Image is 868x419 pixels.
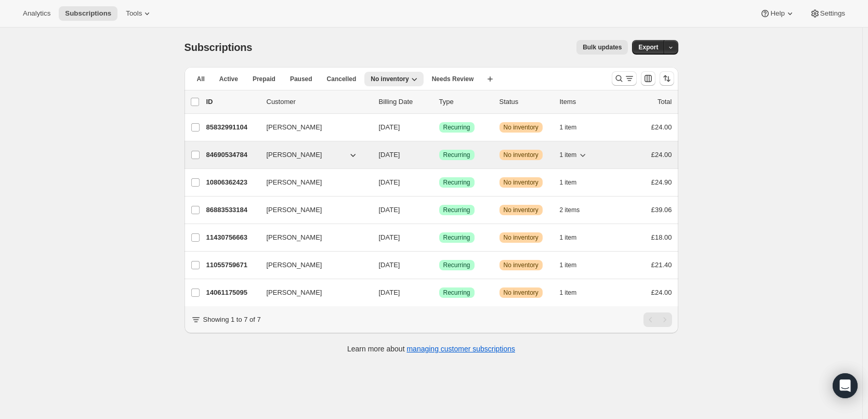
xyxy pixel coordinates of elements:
[406,345,515,353] a: managing customer subscriptions
[267,232,322,243] span: [PERSON_NAME]
[379,123,400,131] span: [DATE]
[260,147,364,163] button: [PERSON_NAME]
[820,9,845,18] span: Settings
[833,373,858,398] div: Open Intercom Messenger
[290,75,312,83] span: Paused
[206,97,672,107] div: IDCustomerBilling DateTypeStatusItemsTotal
[206,287,258,298] p: 14061175095
[206,97,258,107] p: ID
[560,97,612,107] div: Items
[185,42,253,53] span: Subscriptions
[583,43,622,51] span: Bulk updates
[632,40,664,55] button: Export
[260,202,364,218] button: [PERSON_NAME]
[206,148,672,162] div: 84690534784[PERSON_NAME][DATE]SuccessRecurringWarningNo inventory1 item£24.00
[260,119,364,136] button: [PERSON_NAME]
[560,261,577,269] span: 1 item
[660,71,674,86] button: Sort the results
[17,6,57,21] button: Analytics
[379,261,400,269] span: [DATE]
[260,284,364,301] button: [PERSON_NAME]
[651,261,672,269] span: £21.40
[203,315,261,325] p: Showing 1 to 7 of 7
[379,178,400,186] span: [DATE]
[560,206,580,214] span: 2 items
[504,261,538,269] span: No inventory
[504,289,538,297] span: No inventory
[197,75,205,83] span: All
[443,178,470,187] span: Recurring
[267,205,322,215] span: [PERSON_NAME]
[443,261,470,269] span: Recurring
[612,71,637,86] button: Search and filter results
[443,206,470,214] span: Recurring
[643,312,672,327] nav: Pagination
[379,97,431,107] p: Billing Date
[504,151,538,159] span: No inventory
[560,120,588,135] button: 1 item
[379,233,400,241] span: [DATE]
[379,206,400,214] span: [DATE]
[560,258,588,272] button: 1 item
[504,206,538,214] span: No inventory
[260,257,364,273] button: [PERSON_NAME]
[59,6,117,21] button: Subscriptions
[651,233,672,241] span: £18.00
[206,260,258,270] p: 11055759671
[560,123,577,132] span: 1 item
[560,230,588,245] button: 1 item
[651,289,672,296] span: £24.00
[499,97,551,107] p: Status
[443,289,470,297] span: Recurring
[651,206,672,214] span: £39.06
[482,72,498,86] button: Create new view
[206,177,258,188] p: 10806362423
[379,289,400,296] span: [DATE]
[443,123,470,132] span: Recurring
[770,9,784,18] span: Help
[504,233,538,242] span: No inventory
[651,151,672,159] span: £24.00
[267,177,322,188] span: [PERSON_NAME]
[206,175,672,190] div: 10806362423[PERSON_NAME][DATE]SuccessRecurringWarningNo inventory1 item£24.90
[206,258,672,272] div: 11055759671[PERSON_NAME][DATE]SuccessRecurringWarningNo inventory1 item£21.40
[267,97,371,107] p: Customer
[65,9,111,18] span: Subscriptions
[443,233,470,242] span: Recurring
[219,75,238,83] span: Active
[206,150,258,160] p: 84690534784
[560,175,588,190] button: 1 item
[432,75,474,83] span: Needs Review
[804,6,851,21] button: Settings
[23,9,50,18] span: Analytics
[126,9,142,18] span: Tools
[641,71,655,86] button: Customize table column order and visibility
[327,75,357,83] span: Cancelled
[347,344,515,354] p: Learn more about
[371,75,409,83] span: No inventory
[651,123,672,131] span: £24.00
[206,230,672,245] div: 11430756663[PERSON_NAME][DATE]SuccessRecurringWarningNo inventory1 item£18.00
[206,285,672,300] div: 14061175095[PERSON_NAME][DATE]SuccessRecurringWarningNo inventory1 item£24.00
[651,178,672,186] span: £24.90
[443,151,470,159] span: Recurring
[206,122,258,133] p: 85832991104
[560,178,577,187] span: 1 item
[260,229,364,246] button: [PERSON_NAME]
[504,178,538,187] span: No inventory
[576,40,628,55] button: Bulk updates
[754,6,801,21] button: Help
[379,151,400,159] span: [DATE]
[560,151,577,159] span: 1 item
[267,122,322,133] span: [PERSON_NAME]
[560,289,577,297] span: 1 item
[560,148,588,162] button: 1 item
[439,97,491,107] div: Type
[253,75,275,83] span: Prepaid
[267,260,322,270] span: [PERSON_NAME]
[267,287,322,298] span: [PERSON_NAME]
[657,97,672,107] p: Total
[504,123,538,132] span: No inventory
[560,203,591,217] button: 2 items
[206,120,672,135] div: 85832991104[PERSON_NAME][DATE]SuccessRecurringWarningNo inventory1 item£24.00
